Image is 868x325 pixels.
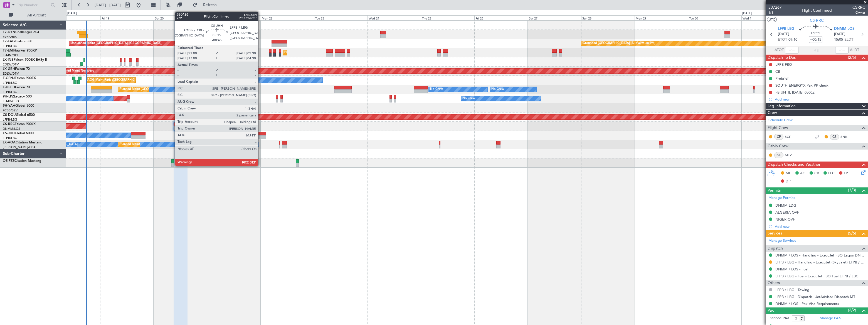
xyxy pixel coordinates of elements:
[284,48,337,57] div: Planned Maint [GEOGRAPHIC_DATA]
[768,4,782,10] span: 537267
[491,85,504,94] div: No Crew
[6,11,60,20] button: All Aircraft
[778,31,789,37] span: [DATE]
[775,267,808,272] a: DNMM / LOS - Fuel
[462,94,475,103] div: No Crew
[775,210,799,215] div: ALGERIA OVF
[775,203,796,208] div: DNMM LDG
[775,217,795,222] div: NIGER OVF
[314,15,368,20] div: Tue 23
[3,62,19,67] a: EDLW/DTM
[3,104,15,107] span: 9H-YAA
[768,10,782,15] span: 1/1
[848,307,856,313] span: (2/2)
[820,316,841,321] a: Manage PAX
[834,37,843,43] span: 15:05
[775,97,865,102] div: Add new
[828,171,835,176] span: FFC
[810,18,824,23] span: CS-RRC
[852,10,865,15] span: Owner
[583,39,655,48] div: Grounded [GEOGRAPHIC_DATA] (Al Maktoum Intl)
[635,15,688,20] div: Mon 29
[3,145,36,149] a: [PERSON_NAME]/QSA
[3,113,35,117] a: CS-DOUGlobal 6500
[368,15,421,20] div: Wed 24
[3,58,47,62] a: LX-INBFalcon 900EX EASy II
[688,15,741,20] div: Tue 30
[768,110,777,116] span: Crew
[3,95,32,98] a: 9H-LPZLegacy 500
[190,1,223,9] button: Refresh
[785,47,798,53] input: --:--
[3,141,16,144] span: LX-AOA
[844,37,853,43] span: ELDT
[768,280,780,286] span: Others
[775,274,859,278] a: LFPB / LBG - Fuel - ExecuJet FBO Fuel LFPB / LBG
[811,31,820,36] span: 05:55
[830,134,839,140] div: CS
[3,95,14,98] span: 9H-LPZ
[120,140,182,149] div: Planned Maint Nice ([GEOGRAPHIC_DATA])
[3,49,14,52] span: T7-EMI
[421,15,474,20] div: Thu 25
[3,31,39,34] a: T7-DYNChallenger 604
[3,99,19,103] a: LFMD/CEQ
[3,123,15,126] span: CS-RRC
[3,77,36,80] a: F-GPNJFalcon 900EX
[778,26,794,32] span: LFPB LBG
[785,134,797,139] a: SCF
[768,162,820,168] span: Dispatch Checks and Weather
[840,134,853,139] a: SNK
[844,171,848,176] span: FP
[3,81,17,85] a: LFPB/LBG
[3,86,15,89] span: F-HECD
[120,85,207,94] div: Planned Maint [GEOGRAPHIC_DATA] ([GEOGRAPHIC_DATA])
[3,58,14,62] span: LX-INB
[848,187,856,193] span: (3/3)
[3,113,16,117] span: CS-DOU
[768,230,782,237] span: Services
[768,307,774,314] span: Pax
[3,132,15,135] span: CS-JHH
[786,171,791,176] span: MF
[834,31,845,37] span: [DATE]
[775,301,839,306] a: DNMM / LOS - Pax Visa Requirements
[3,141,43,144] a: LX-AOACitation Mustang
[3,67,30,71] a: LX-GBHFalcon 7X
[775,62,792,67] div: LFPB FBO
[3,159,14,163] span: OE-FZE
[768,103,796,109] span: Leg Information
[800,171,805,176] span: AC
[3,127,20,131] a: DNMM/LOS
[581,15,635,20] div: Sun 28
[775,287,809,292] a: LFPB / LBG - Towing
[850,47,859,53] span: ALDT
[848,55,856,60] span: (2/5)
[3,49,37,52] a: T7-EMIHawker 900XP
[775,253,865,258] a: DNMM / LOS - Handling - ExecuJet FBO Lagos DNMM / LOS
[3,136,17,140] a: LFPB/LBG
[207,15,261,20] div: Sun 21
[775,69,780,74] div: CB
[775,83,828,88] div: SOUTH ENERGYX Pax PP check
[3,53,19,57] a: LFMN/NCE
[528,15,581,20] div: Sat 27
[3,123,36,126] a: CS-RRCFalcon 900LX
[775,224,865,229] div: Add new
[768,118,793,123] a: Schedule Crew
[3,35,17,39] a: EVRA/RIX
[768,316,789,321] label: Planned PAX
[3,40,32,43] a: T7-EAGLFalcon 8X
[834,26,854,32] span: DNMM LOS
[741,15,795,20] div: Wed 1
[3,132,34,135] a: CS-JHHGlobal 6000
[3,108,18,113] a: FCBB/BZV
[100,15,154,20] div: Fri 19
[261,15,314,20] div: Mon 22
[774,152,783,158] div: ISP
[768,55,796,61] span: Dispatch To-Dos
[814,171,819,176] span: CR
[3,31,15,34] span: T7-DYN
[786,179,791,184] span: DP
[774,134,783,140] div: CP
